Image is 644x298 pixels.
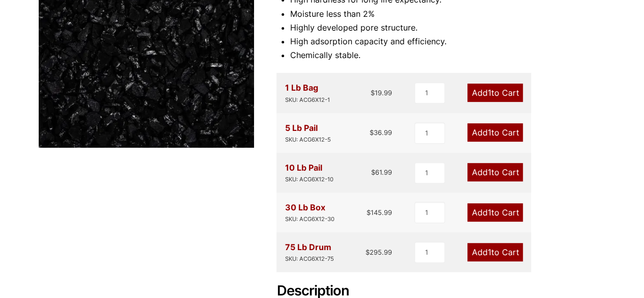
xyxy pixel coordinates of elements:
a: Add1to Cart [467,123,523,142]
li: Moisture less than 2% [290,7,605,21]
div: 30 Lb Box [285,201,334,224]
a: Add1to Cart [467,84,523,102]
bdi: 61.99 [371,168,392,176]
div: SKU: ACG6X12-75 [285,254,333,264]
div: SKU: ACG6X12-5 [285,135,330,145]
span: $ [371,89,375,97]
a: Add1to Cart [467,243,523,261]
span: 1 [487,127,491,138]
div: 5 Lb Pail [285,121,330,145]
li: High adsorption capacity and efficiency. [290,35,605,48]
span: $ [367,208,371,216]
a: Add1to Cart [467,203,523,222]
span: 1 [487,167,491,177]
span: $ [366,248,370,256]
div: SKU: ACG6X12-30 [285,214,334,224]
div: SKU: ACG6X12-10 [285,175,333,184]
bdi: 295.99 [366,248,392,256]
li: Highly developed pore structure. [290,21,605,35]
span: 1 [487,88,491,98]
li: Chemically stable. [290,48,605,62]
bdi: 145.99 [367,208,392,216]
div: 10 Lb Pail [285,161,333,184]
span: 1 [487,207,491,218]
span: $ [370,128,374,137]
div: 75 Lb Drum [285,240,333,264]
a: Add1to Cart [467,163,523,181]
span: 1 [487,247,491,257]
div: 1 Lb Bag [285,81,329,104]
div: SKU: ACG6X12-1 [285,95,329,105]
bdi: 19.99 [371,89,392,97]
bdi: 36.99 [370,128,392,137]
span: $ [371,168,375,176]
